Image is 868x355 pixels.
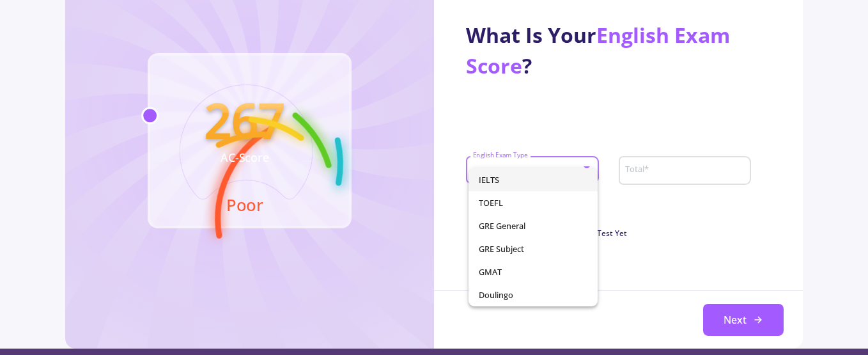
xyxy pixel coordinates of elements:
span: GRE General [479,214,587,237]
span: IELTS [479,168,587,191]
span: TOEFL [479,191,587,214]
span: GMAT [479,260,587,283]
span: GRE Subject [479,237,587,260]
span: Doulingo [479,283,587,306]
